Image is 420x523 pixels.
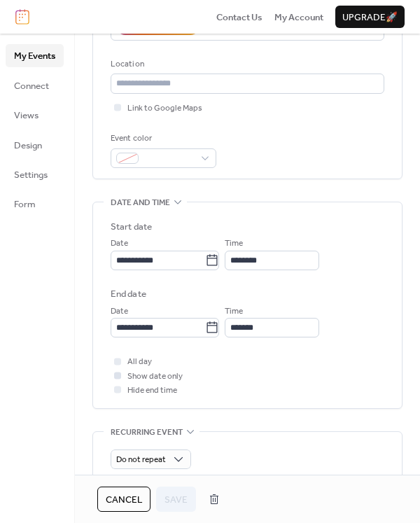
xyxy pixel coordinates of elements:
[274,10,323,24] a: My Account
[111,132,213,146] div: Event color
[14,168,48,182] span: Settings
[111,425,183,439] span: Recurring event
[111,287,146,301] div: End date
[15,9,29,25] img: logo
[225,237,243,251] span: Time
[127,102,202,116] span: Link to Google Maps
[14,49,55,63] span: My Events
[6,104,64,126] a: Views
[342,11,398,25] span: Upgrade 🚀
[225,305,243,319] span: Time
[14,79,49,93] span: Connect
[6,134,64,156] a: Design
[116,452,166,468] span: Do not repeat
[97,487,150,512] button: Cancel
[335,6,405,28] button: Upgrade🚀
[111,220,152,234] div: Start date
[127,355,152,369] span: All day
[6,44,64,67] a: My Events
[274,11,323,25] span: My Account
[216,10,262,24] a: Contact Us
[127,370,183,384] span: Show date only
[6,163,64,186] a: Settings
[6,74,64,97] a: Connect
[127,384,177,398] span: Hide end time
[14,197,36,211] span: Form
[106,493,142,507] span: Cancel
[14,139,42,153] span: Design
[111,237,128,251] span: Date
[111,57,381,71] div: Location
[111,305,128,319] span: Date
[216,11,262,25] span: Contact Us
[14,109,38,123] span: Views
[111,196,170,210] span: Date and time
[6,193,64,215] a: Form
